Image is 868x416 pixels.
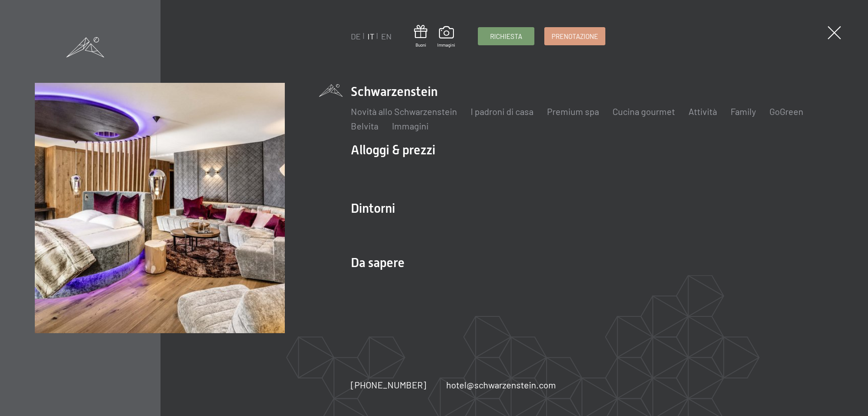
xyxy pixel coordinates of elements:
[471,106,533,117] a: I padroni di casa
[414,42,427,48] span: Buoni
[414,25,427,48] a: Buoni
[351,379,426,390] span: [PHONE_NUMBER]
[552,32,598,41] span: Prenotazione
[351,106,457,117] a: Novità allo Schwarzenstein
[368,31,374,41] a: IT
[351,378,426,391] a: [PHONE_NUMBER]
[731,106,756,117] a: Family
[689,106,717,117] a: Attività
[437,42,455,48] span: Immagini
[545,28,605,45] a: Prenotazione
[35,83,285,333] img: Hotel Benessere SCHWARZENSTEIN – Trentino Alto Adige Dolomiti
[437,26,455,48] a: Immagini
[351,120,378,131] a: Belvita
[478,28,534,45] a: Richiesta
[490,32,522,41] span: Richiesta
[351,31,361,41] a: DE
[547,106,599,117] a: Premium spa
[392,120,429,131] a: Immagini
[769,106,803,117] a: GoGreen
[446,378,556,391] a: hotel@schwarzenstein.com
[613,106,675,117] a: Cucina gourmet
[381,31,392,41] a: EN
